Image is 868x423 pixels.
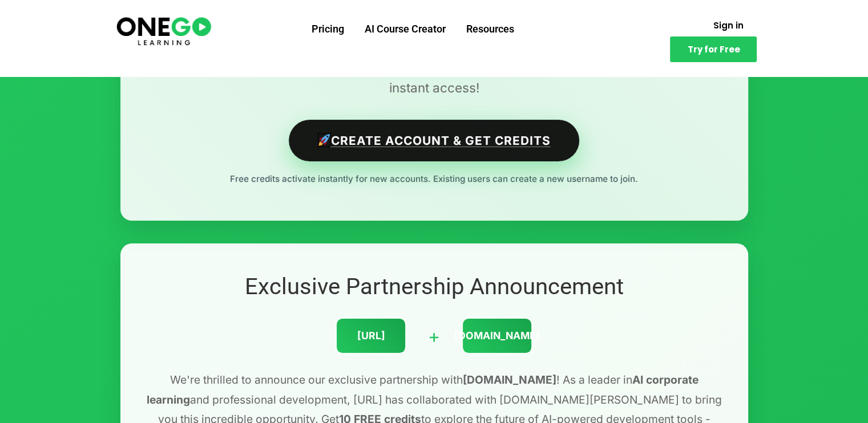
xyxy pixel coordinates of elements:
img: 🚀 [318,134,330,146]
span: Sign in [713,21,743,30]
div: + [428,322,440,351]
strong: AI corporate learning [147,373,699,406]
div: [DOMAIN_NAME] [463,319,531,353]
a: Try for Free [670,36,757,62]
a: Pricing [301,14,354,44]
a: Sign in [699,14,757,36]
a: Resources [456,14,524,44]
a: AI Course Creator [354,14,456,44]
p: Exclusive promotional collaboration between [URL] and [DOMAIN_NAME] - No strings attached, instan... [143,55,725,99]
span: Try for Free [687,45,740,54]
div: [URL] [337,319,405,353]
a: Create Account & Get Credits [289,120,579,161]
h2: Exclusive Partnership Announcement [143,272,725,302]
strong: [DOMAIN_NAME] [463,373,556,387]
p: Free credits activate instantly for new accounts. Existing users can create a new username to join. [143,172,725,186]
